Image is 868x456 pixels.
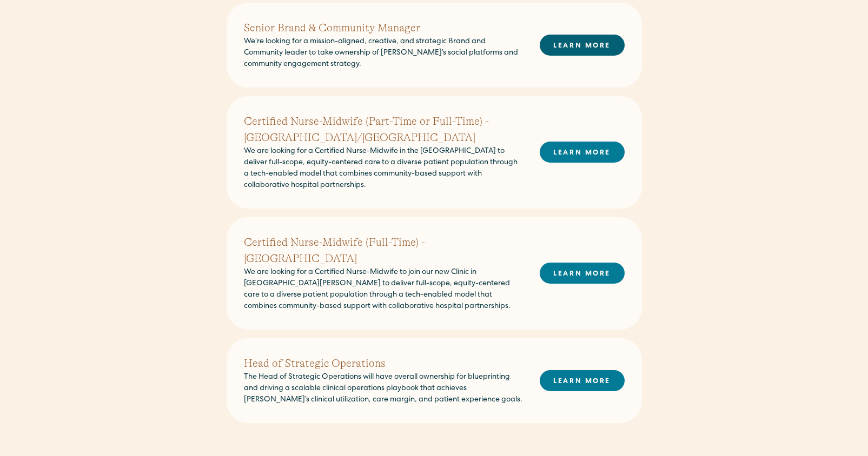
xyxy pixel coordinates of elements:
h2: Certified Nurse-Midwife (Part-Time or Full-Time) - [GEOGRAPHIC_DATA]/[GEOGRAPHIC_DATA] [244,113,522,146]
h2: Head of Strategic Operations [244,356,522,372]
p: The Head of Strategic Operations will have overall ownership for blueprinting and driving a scala... [244,372,522,406]
p: We’re looking for a mission-aligned, creative, and strategic Brand and Community leader to take o... [244,36,522,70]
h2: Certified Nurse-Midwife (Full-Time) - [GEOGRAPHIC_DATA] [244,234,522,267]
p: We are looking for a Certified Nurse-Midwife in the [GEOGRAPHIC_DATA] to deliver full-scope, equi... [244,146,522,191]
a: LEARN MORE [540,263,625,284]
a: LEARN MORE [540,370,625,391]
p: We are looking for a Certified Nurse-Midwife to join our new Clinic in [GEOGRAPHIC_DATA][PERSON_N... [244,267,522,312]
h2: Senior Brand & Community Manager [244,20,522,36]
a: LEARN MORE [540,142,625,163]
a: LEARN MORE [540,35,625,56]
